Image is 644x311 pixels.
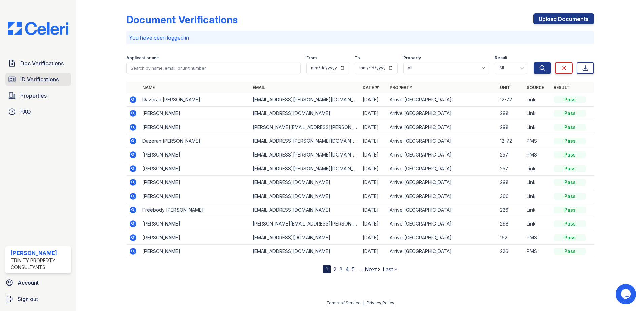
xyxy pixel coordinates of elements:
td: [DATE] [360,189,387,203]
span: Properties [20,92,47,100]
span: ID Verifications [20,75,59,83]
td: 298 [497,107,524,120]
p: You have been logged in [129,34,591,42]
input: Search by name, email, or unit number [126,62,301,74]
td: Freebody [PERSON_NAME] [140,203,250,217]
span: … [357,265,362,273]
td: 298 [497,217,524,231]
a: Doc Verifications [5,57,71,70]
div: Pass [554,220,586,227]
td: [EMAIL_ADDRESS][DOMAIN_NAME] [250,176,360,189]
td: 12-72 [497,134,524,148]
td: [PERSON_NAME] [140,148,250,162]
a: Terms of Service [326,300,361,305]
td: Arrive [GEOGRAPHIC_DATA] [387,217,497,231]
div: Pass [554,96,586,103]
td: [DATE] [360,120,387,134]
td: [EMAIL_ADDRESS][DOMAIN_NAME] [250,189,360,203]
div: | [363,300,364,305]
div: Pass [554,138,586,144]
td: 298 [497,120,524,134]
div: Pass [554,193,586,200]
td: 226 [497,245,524,258]
a: Upload Documents [533,13,594,24]
a: Privacy Policy [367,300,394,305]
span: FAQ [20,108,31,116]
td: [DATE] [360,107,387,120]
td: PMS [524,245,551,258]
td: Arrive [GEOGRAPHIC_DATA] [387,148,497,162]
td: 298 [497,176,524,189]
td: [PERSON_NAME] [140,162,250,176]
td: PMS [524,134,551,148]
a: Unit [500,85,510,90]
a: Date ▼ [363,85,379,90]
div: Pass [554,207,586,213]
a: Sign out [3,292,74,306]
label: Applicant or unit [126,55,159,61]
td: [DATE] [360,203,387,217]
label: To [355,55,360,61]
a: Name [142,85,155,90]
div: Pass [554,124,586,131]
span: Doc Verifications [20,59,64,67]
td: Link [524,189,551,203]
td: [PERSON_NAME] [140,189,250,203]
td: PMS [524,231,551,245]
td: [EMAIL_ADDRESS][PERSON_NAME][DOMAIN_NAME] [250,148,360,162]
img: CE_Logo_Blue-a8612792a0a2168367f1c8372b55b34899dd931a85d93a1a3d3e32e68fde9ad4.png [3,22,74,35]
td: [PERSON_NAME] [140,217,250,231]
td: [DATE] [360,162,387,176]
td: Link [524,107,551,120]
td: [PERSON_NAME][EMAIL_ADDRESS][PERSON_NAME][DOMAIN_NAME] [250,120,360,134]
iframe: chat widget [616,284,637,304]
a: 2 [333,266,336,273]
div: Pass [554,110,586,117]
div: Pass [554,179,586,186]
td: [DATE] [360,134,387,148]
td: [EMAIL_ADDRESS][PERSON_NAME][DOMAIN_NAME] [250,134,360,148]
a: Properties [5,89,71,102]
label: Property [403,55,421,61]
div: Pass [554,234,586,241]
a: Property [390,85,412,90]
td: [EMAIL_ADDRESS][PERSON_NAME][DOMAIN_NAME] [250,93,360,107]
td: [DATE] [360,245,387,258]
a: Email [253,85,265,90]
td: Arrive [GEOGRAPHIC_DATA] [387,107,497,120]
a: 5 [352,266,355,273]
div: [PERSON_NAME] [11,249,68,257]
a: Account [3,276,74,289]
td: Dazeran [PERSON_NAME] [140,93,250,107]
td: Link [524,176,551,189]
td: Arrive [GEOGRAPHIC_DATA] [387,245,497,258]
div: Document Verifications [126,13,238,26]
td: [EMAIL_ADDRESS][DOMAIN_NAME] [250,231,360,245]
td: [PERSON_NAME] [140,107,250,120]
td: Arrive [GEOGRAPHIC_DATA] [387,231,497,245]
td: Arrive [GEOGRAPHIC_DATA] [387,176,497,189]
span: Sign out [18,295,38,303]
td: [DATE] [360,176,387,189]
label: From [306,55,317,61]
a: 4 [345,266,349,273]
td: Dazeran [PERSON_NAME] [140,134,250,148]
td: Arrive [GEOGRAPHIC_DATA] [387,120,497,134]
a: Source [527,85,544,90]
span: Account [18,279,39,287]
td: Link [524,120,551,134]
td: [DATE] [360,93,387,107]
td: 306 [497,189,524,203]
div: Pass [554,151,586,158]
td: Arrive [GEOGRAPHIC_DATA] [387,203,497,217]
td: [PERSON_NAME] [140,176,250,189]
label: Result [495,55,507,61]
td: [EMAIL_ADDRESS][PERSON_NAME][DOMAIN_NAME] [250,162,360,176]
td: [DATE] [360,231,387,245]
div: Pass [554,165,586,172]
a: Next › [365,266,380,273]
div: 1 [323,265,331,273]
a: ID Verifications [5,73,71,86]
td: 257 [497,162,524,176]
